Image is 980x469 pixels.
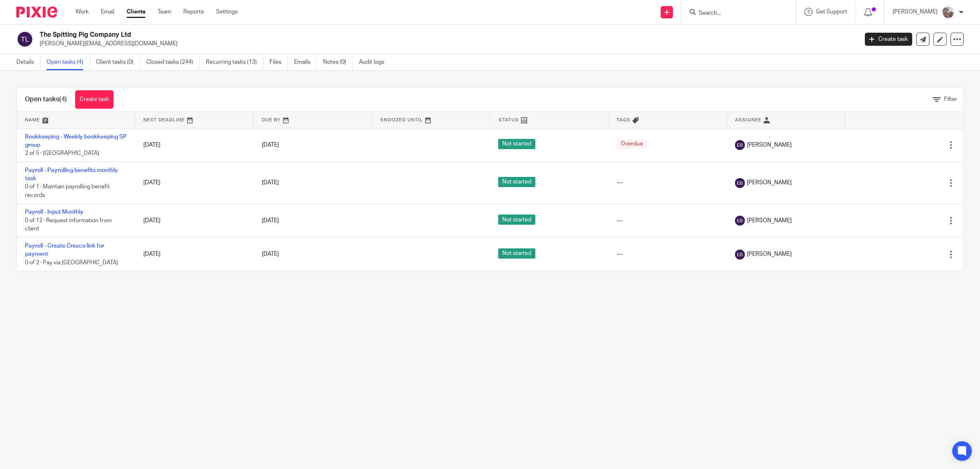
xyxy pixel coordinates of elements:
div: --- [617,250,719,258]
img: me.jpg [942,6,955,19]
p: [PERSON_NAME][EMAIL_ADDRESS][DOMAIN_NAME] [40,40,853,48]
td: [DATE] [135,128,254,162]
a: Payroll - Create Crezco link for payment [25,243,104,257]
img: svg%3E [735,178,745,188]
span: Not started [498,214,535,225]
a: Recurring tasks (13) [206,54,263,70]
span: 0 of 1 · Maintain payrolling benefit records [25,184,110,199]
h1: Open tasks [25,95,67,104]
span: Snoozed Until [380,118,423,122]
a: Emails [294,54,317,70]
td: [DATE] [135,204,254,237]
img: svg%3E [735,250,745,259]
a: Create task [75,90,114,109]
span: [DATE] [262,142,279,148]
span: Get Support [816,9,847,15]
span: Not started [498,139,535,149]
span: Overdue [617,139,647,149]
span: Not started [498,177,535,187]
span: [PERSON_NAME] [747,250,792,258]
a: Work [76,8,89,16]
td: [DATE] [135,237,254,271]
a: Closed tasks (244) [146,54,200,70]
div: --- [617,217,719,225]
a: Reports [183,8,204,16]
span: [DATE] [262,251,279,257]
img: svg%3E [735,216,745,226]
span: [PERSON_NAME] [747,141,792,149]
span: Not started [498,248,535,259]
p: [PERSON_NAME] [893,8,938,16]
span: [PERSON_NAME] [747,179,792,187]
span: [DATE] [262,218,279,223]
img: svg%3E [735,140,745,150]
a: Settings [216,8,238,16]
div: --- [617,179,719,187]
a: Create task [865,33,912,46]
span: Filter [944,96,957,102]
a: Bookkeeping - Weekly bookkeeping SP group [25,134,127,148]
h2: The Spitting Pig Company Ltd [40,31,690,39]
span: (4) [59,96,67,103]
a: Details [16,54,40,70]
a: Clients [127,8,145,16]
td: [DATE] [135,162,254,204]
a: Audit logs [359,54,390,70]
input: Search [698,10,771,17]
img: Pixie [16,7,57,18]
a: Notes (0) [323,54,353,70]
img: svg%3E [16,31,33,48]
a: Payroll - Input Monthly [25,209,83,215]
span: 0 of 2 · Pay via [GEOGRAPHIC_DATA] [25,260,118,266]
a: Team [158,8,171,16]
a: Files [269,54,288,70]
span: [DATE] [262,180,279,186]
span: Tags [617,118,630,122]
span: [PERSON_NAME] [747,217,792,225]
span: 2 of 5 · [GEOGRAPHIC_DATA] [25,150,99,156]
span: 0 of 12 · Request information from client [25,218,112,232]
a: Client tasks (0) [96,54,140,70]
a: Open tasks (4) [47,54,90,70]
a: Payroll - Payrolling benefits monthly task [25,167,118,181]
a: Email [101,8,114,16]
span: Status [499,118,519,122]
